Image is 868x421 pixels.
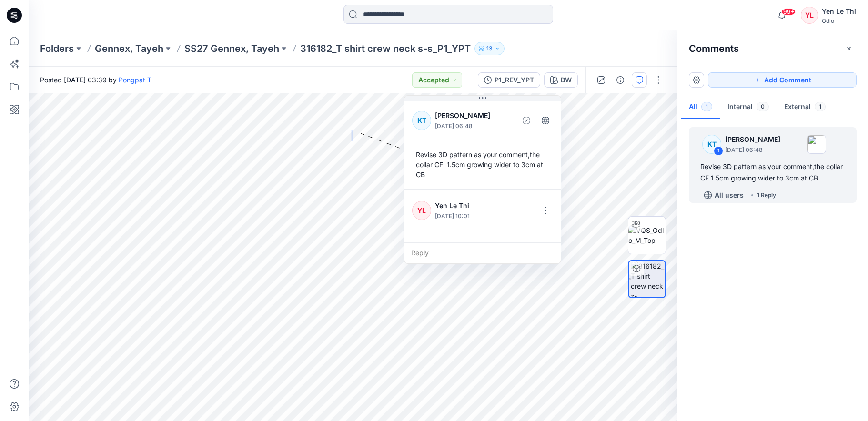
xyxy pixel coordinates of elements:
[708,72,857,88] button: Add Comment
[478,72,540,88] button: P1_REV_YPT
[435,110,513,121] p: [PERSON_NAME]
[412,111,431,130] div: KT
[544,72,578,88] button: BW
[412,146,553,183] div: Revise 3D pattern as your comment,the collar CF 1.5cm growing wider to 3cm at CB
[757,102,769,111] span: 0
[628,225,666,245] img: VQS_Odlo_M_Top
[815,102,826,111] span: 1
[725,145,780,155] p: [DATE] 06:48
[613,72,628,88] button: Details
[495,75,534,85] div: P1_REV_YPT
[119,76,151,84] a: Pongpat T
[40,42,74,55] a: Folders
[561,75,572,85] div: BW
[781,8,796,16] span: 99+
[801,7,818,24] div: YL
[486,43,493,54] p: 13
[404,242,561,263] div: Reply
[681,95,720,120] button: All
[300,42,471,55] p: 316182_T shirt crew neck s-s_P1_YPT
[689,43,739,54] h2: Comments
[822,6,856,17] div: Yen Le Thi
[700,188,747,203] button: All users
[714,146,723,156] div: 1
[725,134,780,145] p: [PERSON_NAME]
[702,135,721,154] div: KT
[474,42,505,55] button: 13
[701,102,712,111] span: 1
[715,190,744,201] p: All users
[822,17,856,24] div: Odlo
[95,42,163,55] a: Gennex, Tayeh
[720,95,777,120] button: Internal
[777,95,833,120] button: External
[412,201,431,220] div: YL
[757,190,776,200] div: 1 Reply
[435,200,498,211] p: Yen Le Thi
[700,161,845,184] div: Revise 3D pattern as your comment,the collar CF 1.5cm growing wider to 3cm at CB
[631,261,665,297] img: 316182_T shirt crew neck s-s_P1_YPT BW
[40,75,151,85] span: Posted [DATE] 03:39 by
[412,236,553,273] div: please move the side seam of the collar to centre back, aligning with the seam of the yoke.
[435,121,513,131] p: [DATE] 06:48
[184,42,279,55] a: SS27 Gennex, Tayeh
[435,211,498,221] p: [DATE] 10:01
